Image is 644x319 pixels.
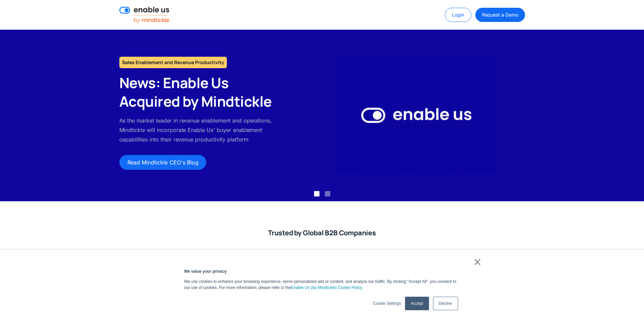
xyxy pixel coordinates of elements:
[119,229,525,237] h2: Trusted by Global B2B Companies
[119,116,281,144] p: As the market leader in revenue enablement and operations, Mindtickle will incorporate Enable Us'...
[325,191,330,196] div: Show slide 2 of 2
[405,297,429,310] a: Accept
[291,285,362,291] a: Enable Us (by Mindtickle) Cookie Policy
[184,269,227,274] strong: We value your privacy
[617,30,644,201] div: next slide
[335,57,497,174] img: Enable Us by Mindtickle
[184,278,460,291] p: We use cookies to enhance your browsing experience, serve personalized ads or content, and analyz...
[314,191,319,196] div: Show slide 1 of 2
[373,300,401,307] a: Cookie Settings
[119,57,227,68] h1: Sales Enablement and Revenue Productivity
[119,74,281,110] h2: News: Enable Us Acquired by Mindtickle
[433,297,458,310] a: Decline
[474,259,482,265] a: ×
[445,8,471,22] a: Login
[119,155,207,170] a: Read Mindtickle CEO's Blog
[475,8,525,22] a: Request a Demo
